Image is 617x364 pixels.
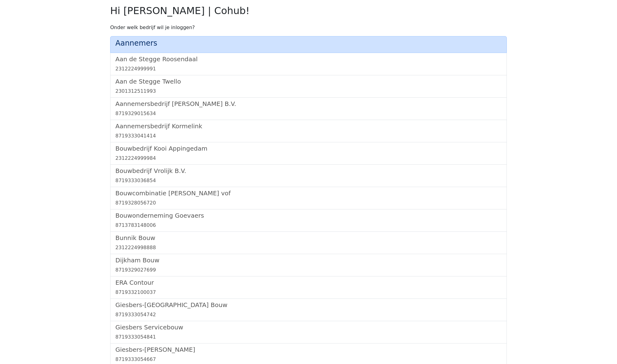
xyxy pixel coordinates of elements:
[115,234,502,251] a: Bunnik Bouw2312224998888
[110,24,507,31] p: Onder welk bedrijf wil je inloggen?
[115,167,502,174] h5: Bouwbedrijf Vrolijk B.V.
[115,212,502,229] a: Bouwonderneming Goevaers8713783148006
[115,110,502,117] div: 8719329015634
[115,289,502,296] div: 8719332100037
[115,333,502,341] div: 8719333054841
[115,244,502,251] div: 2312224998888
[115,222,502,229] div: 8713783148006
[115,55,502,63] h5: Aan de Stegge Roosendaal
[115,88,502,95] div: 2301312511993
[115,346,502,353] h5: Giesbers-[PERSON_NAME]
[115,257,502,264] h5: Dijkham Bouw
[110,5,507,17] h2: Hi [PERSON_NAME] | Cohub!
[115,122,502,140] a: Aannemersbedrijf Kormelink8719333041414
[115,324,502,341] a: Giesbers Servicebouw8719333054841
[115,212,502,219] h5: Bouwonderneming Goevaers
[115,279,502,296] a: ERA Contour8719332100037
[115,190,502,197] h5: Bouwcombinatie [PERSON_NAME] vof
[115,177,502,184] div: 8719333036854
[115,301,502,309] h5: Giesbers-[GEOGRAPHIC_DATA] Bouw
[115,190,502,207] a: Bouwcombinatie [PERSON_NAME] vof8719328056720
[115,356,502,363] div: 8719333054667
[115,65,502,73] div: 2312224999991
[115,257,502,274] a: Dijkham Bouw8719329027699
[115,39,502,48] h4: Aannemers
[115,55,502,73] a: Aan de Stegge Roosendaal2312224999991
[115,145,502,162] a: Bouwbedrijf Kooi Appingedam2312224999984
[115,132,502,140] div: 8719333041414
[115,311,502,318] div: 8719333054742
[115,78,502,85] h5: Aan de Stegge Twello
[115,145,502,152] h5: Bouwbedrijf Kooi Appingedam
[115,167,502,184] a: Bouwbedrijf Vrolijk B.V.8719333036854
[115,266,502,274] div: 8719329027699
[115,346,502,363] a: Giesbers-[PERSON_NAME]8719333054667
[115,100,502,107] h5: Aannemersbedrijf [PERSON_NAME] B.V.
[115,199,502,207] div: 8719328056720
[115,279,502,286] h5: ERA Contour
[115,234,502,242] h5: Bunnik Bouw
[115,100,502,117] a: Aannemersbedrijf [PERSON_NAME] B.V.8719329015634
[115,78,502,95] a: Aan de Stegge Twello2301312511993
[115,155,502,162] div: 2312224999984
[115,324,502,331] h5: Giesbers Servicebouw
[115,122,502,130] h5: Aannemersbedrijf Kormelink
[115,301,502,318] a: Giesbers-[GEOGRAPHIC_DATA] Bouw8719333054742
